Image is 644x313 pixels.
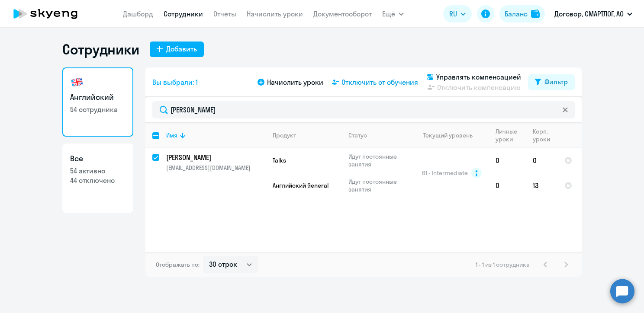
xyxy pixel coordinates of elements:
h1: Сотрудники [62,41,139,58]
span: Talks [273,156,286,164]
p: 44 отключено [70,176,126,185]
p: 54 активно [70,166,126,176]
span: Отображать по: [156,261,200,268]
div: Статус [348,131,367,139]
p: [PERSON_NAME] [166,153,264,162]
button: Фильтр [528,74,575,90]
p: [EMAIL_ADDRESS][DOMAIN_NAME] [166,164,265,172]
a: Начислить уроки [247,10,303,18]
button: RU [443,5,472,22]
img: balance [531,10,540,18]
span: Управлять компенсацией [436,72,521,82]
div: Баланс [505,9,528,19]
button: Добавить [150,42,204,57]
div: Добавить [166,44,197,54]
span: Вы выбрали: 1 [152,77,198,87]
div: Личные уроки [496,128,525,143]
div: Имя [166,131,265,139]
a: Английский54 сотрудника [62,67,133,137]
td: 13 [526,173,557,198]
a: Документооборот [313,10,372,18]
div: Текущий уровень [423,131,473,139]
a: Все54 активно44 отключено [62,144,133,213]
h3: Английский [70,92,126,103]
p: Договор, СМАРТЛОГ, АО [554,9,624,19]
p: 54 сотрудника [70,105,126,114]
span: Отключить от обучения [341,77,418,87]
button: Балансbalance [499,5,545,22]
div: Текущий уровень [415,131,488,139]
h3: Все [70,153,126,164]
span: Английский General [273,182,328,189]
a: [PERSON_NAME] [166,153,265,162]
p: Идут постоянные занятия [348,178,408,193]
span: 1 - 1 из 1 сотрудника [476,261,530,268]
div: Корп. уроки [533,128,557,143]
input: Поиск по имени, email, продукту или статусу [152,101,575,118]
div: Фильтр [544,77,568,87]
a: Отчеты [213,10,236,18]
img: english [70,75,84,89]
a: Сотрудники [164,10,203,18]
span: RU [449,9,457,19]
span: Начислить уроки [267,77,323,87]
button: Договор, СМАРТЛОГ, АО [550,3,637,24]
td: 0 [489,148,526,173]
div: Имя [166,131,177,139]
div: Продукт [273,131,296,139]
td: 0 [489,173,526,198]
td: 0 [526,148,557,173]
span: Ещё [382,9,395,19]
button: Ещё [382,5,404,22]
a: Дашборд [123,10,153,18]
p: Идут постоянные занятия [348,153,408,168]
span: B1 - Intermediate [422,169,468,177]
